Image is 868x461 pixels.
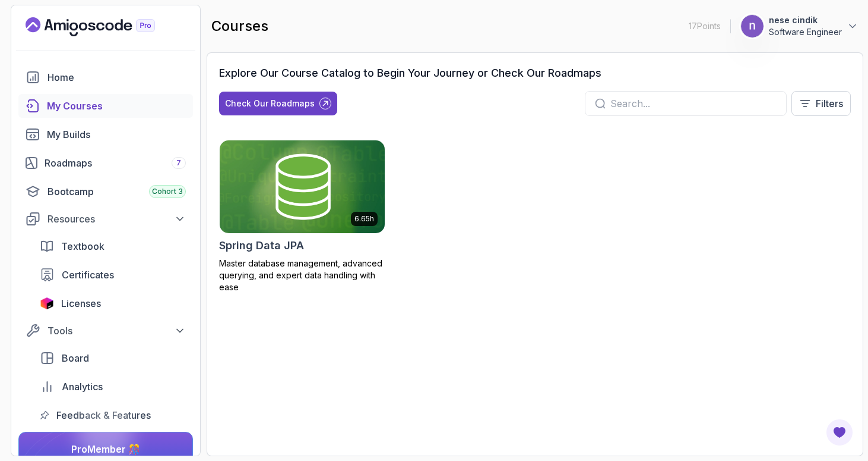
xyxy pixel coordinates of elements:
p: Filters [816,96,843,111]
a: Landing page [26,17,182,36]
input: Search... [610,96,777,111]
h3: Explore Our Course Catalog to Begin Your Journey or Check Our Roadmaps [219,65,601,81]
div: Home [47,70,186,84]
img: jetbrains icon [40,297,54,309]
span: Textbook [61,239,104,253]
a: home [18,65,193,89]
span: Feedback & Features [56,408,151,422]
button: user profile imagenese cindikSoftware Engineer [740,14,859,38]
span: Analytics [62,380,103,394]
div: Roadmaps [45,156,186,170]
span: Cohort 3 [152,187,183,196]
div: Resources [47,212,186,226]
a: licenses [33,291,193,315]
button: Tools [18,320,193,341]
span: Board [62,351,89,365]
div: My Builds [47,127,186,142]
h2: courses [211,17,268,36]
p: Master database management, advanced querying, and expert data handling with ease [219,258,385,293]
div: My Courses [47,99,186,113]
a: board [33,346,193,370]
a: roadmaps [18,151,193,175]
a: feedback [33,403,193,427]
a: certificates [33,263,193,287]
button: Filters [791,91,851,116]
a: textbook [33,234,193,258]
button: Resources [18,208,193,230]
button: Open Feedback Button [825,418,854,447]
div: Tools [47,324,186,338]
a: Spring Data JPA card6.65hSpring Data JPAMaster database management, advanced querying, and expert... [219,140,385,293]
span: 7 [176,158,181,168]
p: nese cindik [769,14,842,26]
button: Check Our Roadmaps [219,92,337,115]
div: Bootcamp [47,184,186,199]
span: Licenses [61,296,101,311]
a: analytics [33,375,193,399]
span: Certificates [62,268,114,282]
p: 17 Points [689,20,721,32]
h2: Spring Data JPA [219,237,304,254]
a: bootcamp [18,180,193,203]
p: 6.65h [354,214,374,224]
img: Spring Data JPA card [216,138,389,235]
a: builds [18,123,193,146]
div: Check Our Roadmaps [225,98,315,109]
p: Software Engineer [769,26,842,38]
a: courses [18,94,193,118]
img: user profile image [741,15,764,37]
